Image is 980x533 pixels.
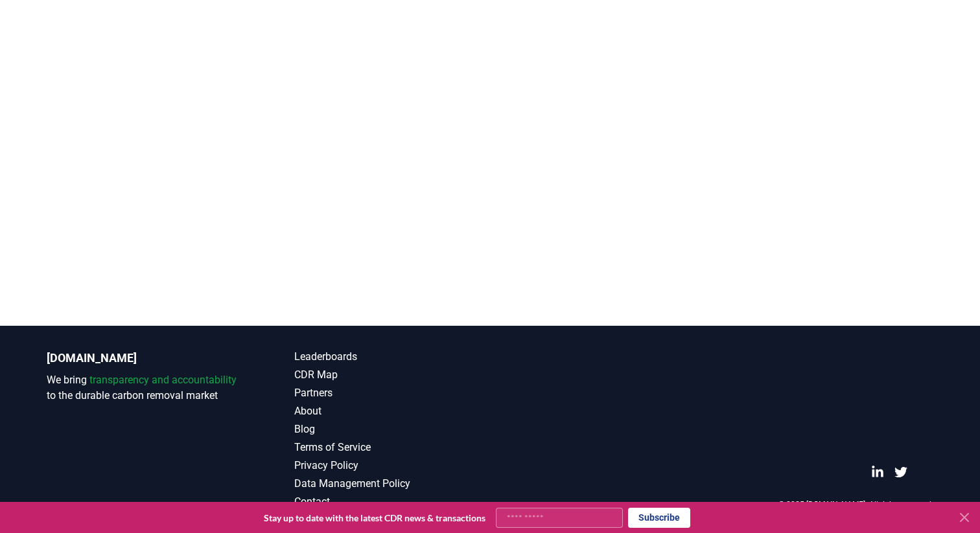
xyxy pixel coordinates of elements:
[47,349,242,367] p: [DOMAIN_NAME]
[294,403,490,419] a: About
[294,367,490,383] a: CDR Map
[294,440,490,455] a: Terms of Service
[294,458,490,473] a: Privacy Policy
[894,466,907,479] a: Twitter
[294,494,490,510] a: Contact
[47,372,242,403] p: We bring to the durable carbon removal market
[294,422,490,437] a: Blog
[871,466,884,479] a: LinkedIn
[294,476,490,492] a: Data Management Policy
[778,499,933,510] p: © 2025 [DOMAIN_NAME]. All rights reserved.
[294,349,490,365] a: Leaderboards
[89,374,237,386] span: transparency and accountability
[294,385,490,401] a: Partners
